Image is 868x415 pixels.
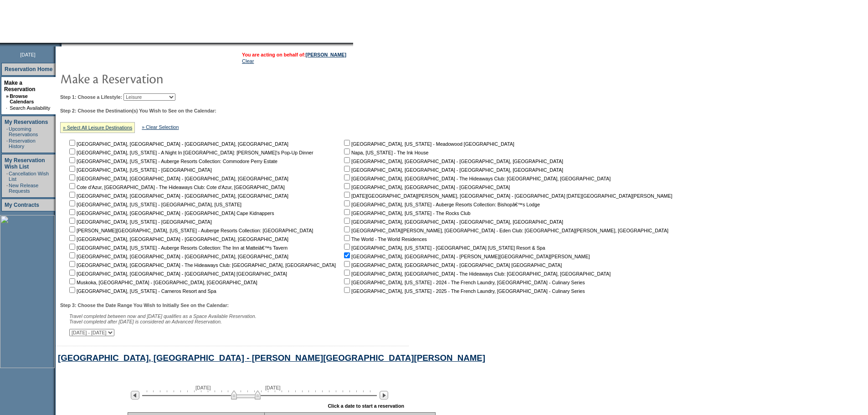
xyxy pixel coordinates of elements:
img: blank.gif [62,43,62,46]
nobr: [GEOGRAPHIC_DATA], [US_STATE] - The Rocks Club [342,210,470,216]
nobr: [GEOGRAPHIC_DATA], [GEOGRAPHIC_DATA] - [GEOGRAPHIC_DATA], [GEOGRAPHIC_DATA] [67,141,288,147]
nobr: [GEOGRAPHIC_DATA], [GEOGRAPHIC_DATA] - [GEOGRAPHIC_DATA], [GEOGRAPHIC_DATA] [67,236,288,242]
nobr: Travel completed after [DATE] is considered an Advanced Reservation. [69,319,222,324]
nobr: [GEOGRAPHIC_DATA], [US_STATE] - [GEOGRAPHIC_DATA] [67,167,212,173]
nobr: [GEOGRAPHIC_DATA], [GEOGRAPHIC_DATA] - [GEOGRAPHIC_DATA], [GEOGRAPHIC_DATA] [67,193,288,199]
a: Cancellation Wish List [9,171,49,182]
nobr: [GEOGRAPHIC_DATA], [GEOGRAPHIC_DATA] - [GEOGRAPHIC_DATA], [GEOGRAPHIC_DATA] [67,254,288,259]
span: You are acting on behalf of: [242,52,346,57]
td: · [6,138,8,149]
nobr: [GEOGRAPHIC_DATA], [GEOGRAPHIC_DATA] - [GEOGRAPHIC_DATA], [GEOGRAPHIC_DATA] [342,167,563,173]
nobr: [GEOGRAPHIC_DATA], [GEOGRAPHIC_DATA] - The Hideaways Club: [GEOGRAPHIC_DATA], [GEOGRAPHIC_DATA] [342,271,611,277]
input: Submit [118,329,141,337]
span: Travel completed between now and [DATE] qualifies as a Space Available Reservation. [69,313,257,319]
a: Search Availability [10,105,50,111]
nobr: [GEOGRAPHIC_DATA], [GEOGRAPHIC_DATA] - [GEOGRAPHIC_DATA] [GEOGRAPHIC_DATA] [67,271,287,277]
nobr: [GEOGRAPHIC_DATA], [GEOGRAPHIC_DATA] - [GEOGRAPHIC_DATA] [GEOGRAPHIC_DATA] [342,262,562,268]
nobr: [DATE][GEOGRAPHIC_DATA][PERSON_NAME], [GEOGRAPHIC_DATA] - [GEOGRAPHIC_DATA] [DATE][GEOGRAPHIC_DAT... [342,193,672,199]
a: » Select All Leisure Destinations [63,125,132,130]
td: · [6,126,8,137]
nobr: [GEOGRAPHIC_DATA], [US_STATE] - [GEOGRAPHIC_DATA], [US_STATE] [67,202,241,207]
nobr: Cote d'Azur, [GEOGRAPHIC_DATA] - The Hideaways Club: Cote d'Azur, [GEOGRAPHIC_DATA] [67,184,285,190]
td: · [6,105,9,111]
nobr: [GEOGRAPHIC_DATA], [US_STATE] - Auberge Resorts Collection: Bishopâ€™s Lodge [342,202,540,207]
b: Step 2: Choose the Destination(s) You Wish to See on the Calendar: [60,108,216,113]
span: [DATE] [20,52,36,57]
a: Upcoming Reservations [9,126,38,137]
nobr: [GEOGRAPHIC_DATA], [GEOGRAPHIC_DATA] - [GEOGRAPHIC_DATA] [342,184,510,190]
nobr: [GEOGRAPHIC_DATA], [GEOGRAPHIC_DATA] - [PERSON_NAME][GEOGRAPHIC_DATA][PERSON_NAME] [342,254,590,259]
nobr: [GEOGRAPHIC_DATA], [US_STATE] - Meadowood [GEOGRAPHIC_DATA] [342,141,514,147]
b: Step 3: Choose the Date Range You Wish to Initially See on the Calendar: [60,302,229,308]
a: Reservation Home [5,66,52,72]
span: [DATE] [195,385,211,390]
nobr: Muskoka, [GEOGRAPHIC_DATA] - [GEOGRAPHIC_DATA], [GEOGRAPHIC_DATA] [67,280,257,285]
nobr: [GEOGRAPHIC_DATA], [US_STATE] - Auberge Resorts Collection: The Inn at Matteiâ€™s Tavern [67,245,288,251]
nobr: [GEOGRAPHIC_DATA], [US_STATE] - [GEOGRAPHIC_DATA] [67,219,212,225]
b: Step 1: Choose a Lifestyle: [60,94,122,100]
div: Click a date to start a reservation [328,403,404,409]
nobr: [PERSON_NAME][GEOGRAPHIC_DATA], [US_STATE] - Auberge Resorts Collection: [GEOGRAPHIC_DATA] [67,228,313,233]
img: promoShadowLeftCorner.gif [58,43,62,46]
a: My Contracts [5,202,39,208]
nobr: [GEOGRAPHIC_DATA], [GEOGRAPHIC_DATA] - [GEOGRAPHIC_DATA] Cape Kidnappers [67,210,274,216]
nobr: [GEOGRAPHIC_DATA], [GEOGRAPHIC_DATA] - [GEOGRAPHIC_DATA], [GEOGRAPHIC_DATA] [67,176,288,181]
a: Browse Calendars [10,93,34,104]
nobr: [GEOGRAPHIC_DATA], [US_STATE] - 2025 - The French Laundry, [GEOGRAPHIC_DATA] - Culinary Series [342,288,585,294]
nobr: [GEOGRAPHIC_DATA], [US_STATE] - Auberge Resorts Collection: Commodore Perry Estate [67,159,277,164]
a: New Release Requests [9,183,38,194]
td: · [6,183,8,194]
span: [DATE] [265,385,281,390]
a: [PERSON_NAME] [306,52,346,57]
nobr: [GEOGRAPHIC_DATA], [GEOGRAPHIC_DATA] - [GEOGRAPHIC_DATA], [GEOGRAPHIC_DATA] [342,159,563,164]
nobr: [GEOGRAPHIC_DATA], [US_STATE] - [GEOGRAPHIC_DATA] [US_STATE] Resort & Spa [342,245,545,251]
nobr: [GEOGRAPHIC_DATA], [GEOGRAPHIC_DATA] - The Hideaways Club: [GEOGRAPHIC_DATA], [GEOGRAPHIC_DATA] [67,262,336,268]
nobr: Napa, [US_STATE] - The Ink House [342,150,428,155]
a: My Reservation Wish List [5,157,45,170]
td: · [6,171,8,182]
a: My Reservations [5,119,48,125]
nobr: [GEOGRAPHIC_DATA], [US_STATE] - Carneros Resort and Spa [67,288,216,294]
nobr: [GEOGRAPHIC_DATA], [US_STATE] - A Night In [GEOGRAPHIC_DATA]: [PERSON_NAME]'s Pop-Up Dinner [67,150,313,155]
img: Previous [131,391,139,400]
nobr: The World - The World Residences [342,236,427,242]
a: Reservation History [9,138,36,149]
a: [GEOGRAPHIC_DATA], [GEOGRAPHIC_DATA] - [PERSON_NAME][GEOGRAPHIC_DATA][PERSON_NAME] [58,353,485,363]
b: » [6,93,9,99]
img: Next [380,391,388,400]
nobr: [GEOGRAPHIC_DATA][PERSON_NAME], [GEOGRAPHIC_DATA] - Eden Club: [GEOGRAPHIC_DATA][PERSON_NAME], [G... [342,228,668,233]
a: » Clear Selection [142,124,179,130]
nobr: [GEOGRAPHIC_DATA], [US_STATE] - 2024 - The French Laundry, [GEOGRAPHIC_DATA] - Culinary Series [342,280,585,285]
a: Clear [242,58,254,64]
img: pgTtlMakeReservation.gif [60,69,242,87]
a: Make a Reservation [4,80,36,92]
nobr: [GEOGRAPHIC_DATA], [GEOGRAPHIC_DATA] - The Hideaways Club: [GEOGRAPHIC_DATA], [GEOGRAPHIC_DATA] [342,176,611,181]
nobr: [GEOGRAPHIC_DATA], [GEOGRAPHIC_DATA] - [GEOGRAPHIC_DATA], [GEOGRAPHIC_DATA] [342,219,563,225]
